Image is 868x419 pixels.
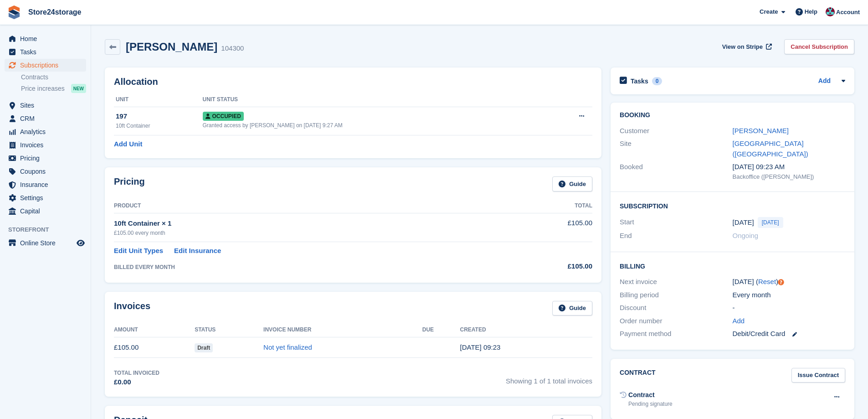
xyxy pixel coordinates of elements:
a: Store24storage [25,5,85,20]
span: Help [805,7,817,16]
span: Account [836,8,860,17]
img: George [826,7,835,16]
img: stora-icon-8386f47178a22dfd0bd8f6a31ec36ba5ce8667c1dd55bd0f319d3a0aa187defe.svg [7,5,21,19]
div: Tooltip anchor [777,278,785,286]
span: Create [760,7,778,16]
